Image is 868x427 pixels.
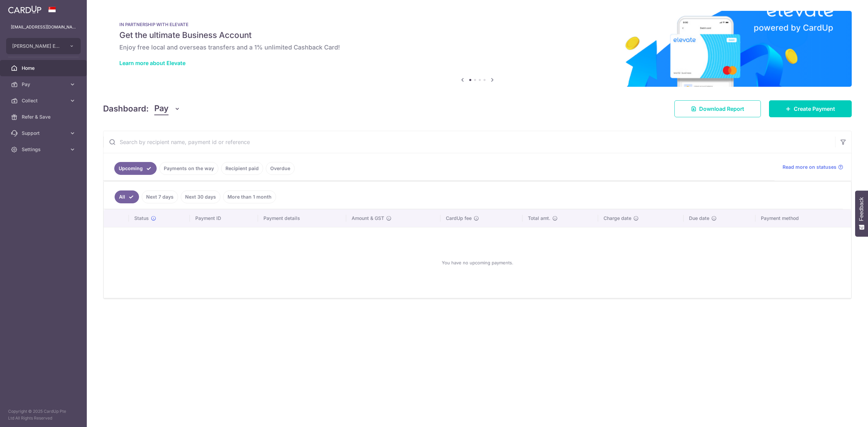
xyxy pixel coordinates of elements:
[528,215,550,222] span: Total amt.
[119,43,835,52] h6: Enjoy free local and overseas transfers and a 1% unlimited Cashback Card!
[22,146,66,153] span: Settings
[6,38,81,54] button: [PERSON_NAME] EYE CARE PTE. LTD.
[115,190,139,203] a: All
[783,164,836,170] span: Read more on statuses
[794,105,835,113] span: Create Payment
[142,190,178,203] a: Next 7 days
[190,209,258,227] th: Payment ID
[119,22,835,27] p: IN PARTNERSHIP WITH ELEVATE
[154,102,180,115] button: Pay
[604,215,631,222] span: Charge date
[8,5,41,14] img: CardUp
[223,190,276,203] a: More than 1 month
[859,197,865,221] span: Feedback
[22,130,66,137] span: Support
[119,60,185,66] a: Learn more about Elevate
[769,100,852,117] a: Create Payment
[855,190,868,237] button: Feedback - Show survey
[103,103,149,115] h4: Dashboard:
[181,190,220,203] a: Next 30 days
[112,233,843,292] div: You have no upcoming payments.
[119,30,835,41] h5: Get the ultimate Business Account
[221,162,263,175] a: Recipient paid
[22,81,66,88] span: Pay
[22,114,66,120] span: Refer & Save
[258,209,346,227] th: Payment details
[699,105,744,113] span: Download Report
[12,43,62,49] span: [PERSON_NAME] EYE CARE PTE. LTD.
[783,164,843,170] a: Read more on statuses
[154,102,169,115] span: Pay
[674,100,761,117] a: Download Report
[22,97,66,104] span: Collect
[103,11,852,87] img: Renovation banner
[266,162,295,175] a: Overdue
[22,65,66,72] span: Home
[159,162,218,175] a: Payments on the way
[755,209,851,227] th: Payment method
[446,215,472,222] span: CardUp fee
[689,215,709,222] span: Due date
[114,162,157,175] a: Upcoming
[103,131,835,153] input: Search by recipient name, payment id or reference
[134,215,149,222] span: Status
[352,215,384,222] span: Amount & GST
[11,24,76,30] p: [EMAIL_ADDRESS][DOMAIN_NAME]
